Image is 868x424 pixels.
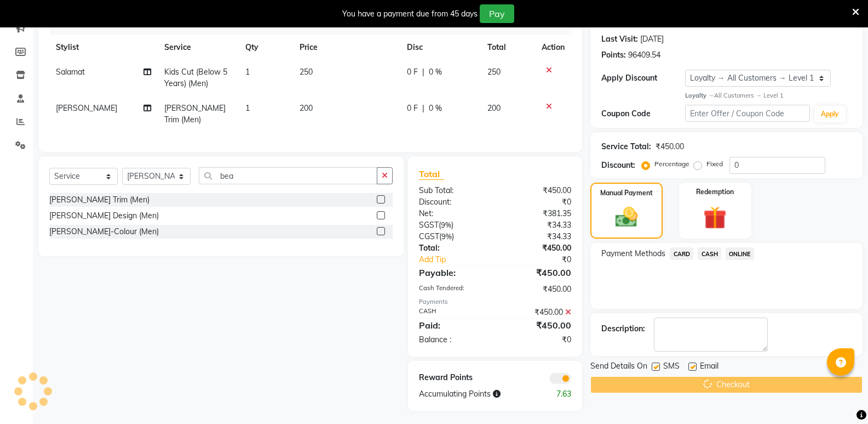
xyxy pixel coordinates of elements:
[656,141,684,152] div: ₹450.00
[419,168,444,180] span: Total
[535,35,571,60] th: Action
[487,103,501,113] span: 200
[495,334,579,346] div: ₹0
[300,67,313,77] span: 250
[685,91,852,100] div: All Customers → Level 1
[481,35,535,60] th: Total
[700,360,718,374] span: Email
[601,160,635,171] div: Discount:
[663,360,680,374] span: SMS
[245,67,250,77] span: 1
[429,66,442,78] span: 0 %
[495,319,579,332] div: ₹450.00
[495,266,579,279] div: ₹450.00
[685,105,810,122] input: Enter Offer / Coupon Code
[411,242,495,254] div: Total:
[696,187,734,197] label: Redemption
[164,67,227,88] span: Kids Cut (Below 5 Years) (Men)
[300,103,313,113] span: 200
[411,254,509,265] a: Add Tip
[429,103,442,114] span: 0 %
[654,159,689,169] label: Percentage
[670,247,693,260] span: CARD
[487,67,501,77] span: 250
[411,196,495,208] div: Discount:
[164,103,226,125] span: [PERSON_NAME] Trim (Men)
[495,208,579,219] div: ₹381.35
[411,372,495,384] div: Reward Points
[49,194,150,206] div: [PERSON_NAME] Trim (Men)
[419,220,439,230] span: SGST
[601,248,665,259] span: Payment Methods
[600,188,653,198] label: Manual Payment
[537,388,579,400] div: 7.63
[696,203,734,233] img: _gift.svg
[411,388,537,400] div: Accumulating Points
[407,66,418,78] span: 0 F
[342,8,478,20] div: You have a payment due from 45 days
[411,266,495,279] div: Payable:
[56,67,85,77] span: Salamat
[49,226,159,238] div: [PERSON_NAME]-Colour (Men)
[628,49,660,61] div: 96409.54
[509,254,579,265] div: ₹0
[422,103,424,114] span: |
[495,185,579,196] div: ₹450.00
[608,205,645,230] img: _cash.svg
[495,219,579,231] div: ₹34.33
[411,284,495,295] div: Cash Tendered:
[814,106,846,122] button: Apply
[495,307,579,318] div: ₹450.00
[422,66,424,78] span: |
[158,35,239,60] th: Service
[590,360,647,374] span: Send Details On
[239,35,293,60] th: Qty
[245,103,250,113] span: 1
[411,334,495,346] div: Balance :
[601,49,626,61] div: Points:
[411,231,495,242] div: ( )
[706,159,723,169] label: Fixed
[640,33,664,45] div: [DATE]
[495,231,579,242] div: ₹34.33
[601,108,685,120] div: Coupon Code
[601,141,651,152] div: Service Total:
[411,185,495,196] div: Sub Total:
[49,210,159,222] div: [PERSON_NAME] Design (Men)
[495,196,579,208] div: ₹0
[400,35,481,60] th: Disc
[495,242,579,254] div: ₹450.00
[441,232,452,241] span: 9%
[601,323,645,335] div: Description:
[293,35,400,60] th: Price
[56,103,117,113] span: [PERSON_NAME]
[411,319,495,332] div: Paid:
[419,231,439,241] span: CGST
[419,297,571,307] div: Payments
[480,4,514,23] button: Pay
[411,208,495,219] div: Net:
[495,284,579,295] div: ₹450.00
[685,92,714,99] strong: Loyalty →
[411,219,495,231] div: ( )
[698,247,721,260] span: CASH
[407,103,418,114] span: 0 F
[726,247,754,260] span: ONLINE
[441,221,451,229] span: 9%
[601,33,638,45] div: Last Visit:
[49,35,158,60] th: Stylist
[411,307,495,318] div: CASH
[199,167,377,184] input: Search or Scan
[601,72,685,84] div: Apply Discount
